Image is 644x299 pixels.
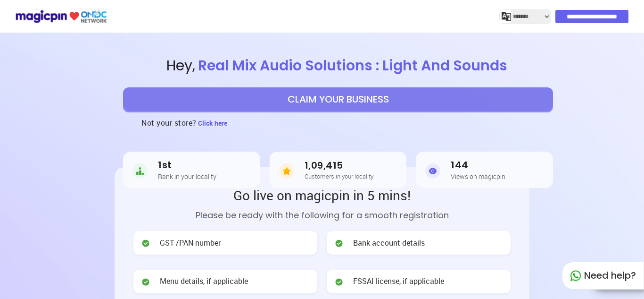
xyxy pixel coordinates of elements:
[353,238,425,248] span: Bank account details
[198,119,227,128] span: Click here
[15,8,107,25] img: ondc-logo-new-small.8a59708e.svg
[305,173,373,179] h5: Customers in your locality
[141,111,197,135] h3: Not your store?
[334,277,344,287] img: check
[353,276,444,287] span: FSSAI license, if applicable
[133,209,511,222] p: Please be ready with the following for a smooth registration
[425,162,440,180] img: Views
[158,160,216,171] h3: 1st
[158,173,216,180] h5: Rank in your locality
[133,186,511,204] h2: Go live on magicpin in 5 mins!
[160,238,221,248] span: GST /PAN number
[279,162,294,180] img: Customers
[451,160,505,171] h3: 144
[141,277,150,287] img: check
[32,56,644,76] span: Hey ,
[451,173,505,180] h5: Views on magicpin
[132,162,148,180] img: Rank
[305,160,373,171] h3: 1,09,415
[141,239,150,248] img: check
[160,276,248,287] span: Menu details, if applicable
[334,239,344,248] img: check
[562,262,644,290] div: Need help?
[570,270,581,282] img: whatapp_green.7240e66a.svg
[195,55,510,76] span: Real Mix Audio Solutions : Light And Sounds
[123,87,553,111] button: CLAIM YOUR BUSINESS
[502,12,511,21] img: j2MGCQAAAABJRU5ErkJggg==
